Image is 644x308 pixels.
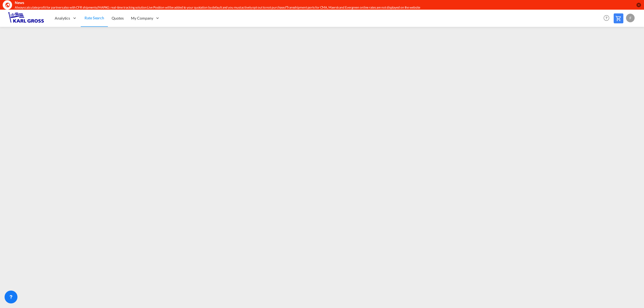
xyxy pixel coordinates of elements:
[626,14,635,22] div: F
[51,9,81,27] div: Analytics
[602,13,614,23] div: Help
[15,5,546,10] div: Always calculate profit for partners also with CFR shipments//HAPAG: real-time tracking solution ...
[108,9,127,27] a: Quotes
[112,16,123,20] span: Quotes
[55,16,70,21] span: Analytics
[127,9,164,27] div: My Company
[602,13,611,23] span: Help
[5,2,10,8] md-icon: icon-earth
[131,16,153,21] span: My Company
[8,12,44,24] img: 3269c73066d711f095e541db4db89301.png
[85,16,104,20] span: Rate Search
[81,9,108,27] a: Rate Search
[636,2,641,8] button: icon-close-circle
